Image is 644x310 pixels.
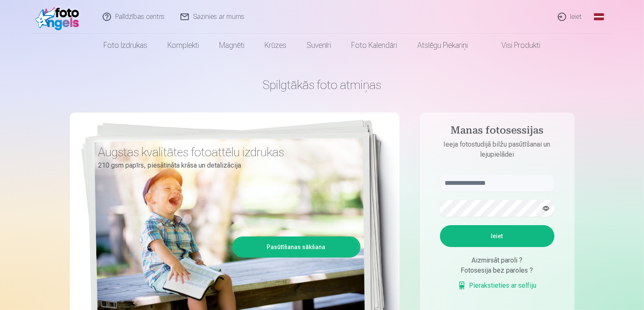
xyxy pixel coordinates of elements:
div: Fotosesija bez paroles ? [440,265,554,276]
a: Foto izdrukas [94,34,158,57]
p: Ieeja fotostudijā bilžu pasūtīšanai un lejupielādei [432,139,563,160]
a: Krūzes [255,34,297,57]
button: Ieiet [440,225,554,247]
h4: Manas fotosessijas [432,124,563,139]
h3: Augstas kvalitātes fotoattēlu izdrukas [98,144,354,160]
h1: Spilgtākās foto atmiņas [70,77,575,92]
a: Atslēgu piekariņi [408,34,478,57]
a: Komplekti [158,34,209,57]
a: Pasūtīšanas sākšana [233,238,359,256]
img: /fa1 [35,3,84,30]
a: Foto kalendāri [342,34,408,57]
div: Aizmirsāt paroli ? [440,255,554,265]
a: Pierakstieties ar selfiju [458,281,537,291]
p: 210 gsm papīrs, piesātināta krāsa un detalizācija [98,160,354,171]
a: Magnēti [209,34,255,57]
a: Suvenīri [297,34,342,57]
a: Visi produkti [478,34,551,57]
